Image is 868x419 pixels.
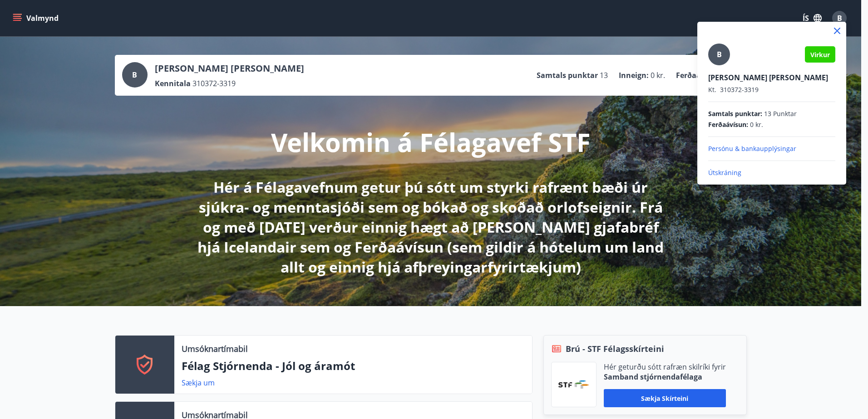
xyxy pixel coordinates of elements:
p: Persónu & bankaupplýsingar [708,144,835,153]
span: Virkur [810,50,830,59]
span: Ferðaávísun : [708,120,748,129]
p: 310372-3319 [708,85,835,94]
span: 13 Punktar [764,109,797,118]
span: Kt. [708,85,716,94]
span: Samtals punktar : [708,109,762,118]
p: [PERSON_NAME] [PERSON_NAME] [708,73,835,83]
span: 0 kr. [750,120,763,129]
p: Útskráning [708,168,835,177]
span: B [717,49,722,59]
